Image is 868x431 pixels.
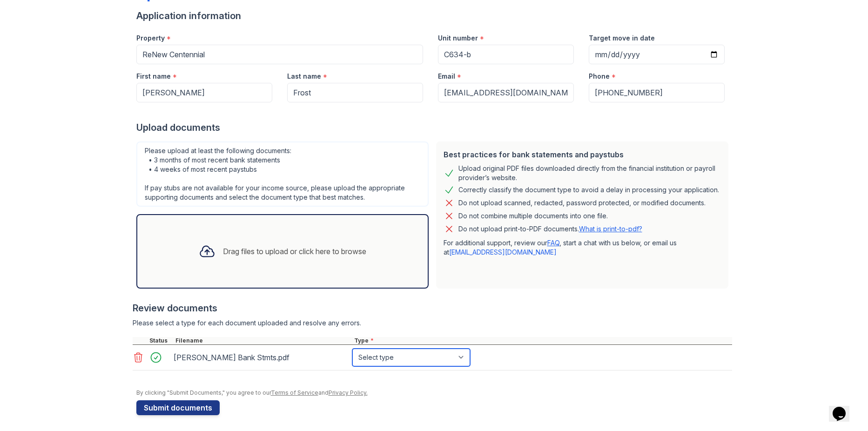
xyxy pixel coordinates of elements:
a: What is print-to-pdf? [579,225,642,233]
iframe: chat widget [829,394,859,422]
div: Type [352,337,732,344]
label: Unit number [438,34,478,43]
div: Application information [136,9,732,22]
div: Upload documents [136,121,732,134]
div: Review documents [133,302,732,315]
a: FAQ [547,239,559,247]
div: Correctly classify the document type to avoid a delay in processing your application. [458,184,719,195]
label: Phone [589,72,610,81]
label: Target move in date [589,34,655,43]
div: Do not upload scanned, redacted, password protected, or modified documents. [458,197,706,209]
div: Please upload at least the following documents: • 3 months of most recent bank statements • 4 wee... [136,141,429,207]
p: Do not upload print-to-PDF documents. [458,224,642,234]
div: Drag files to upload or click here to browse [223,246,366,257]
a: [EMAIL_ADDRESS][DOMAIN_NAME] [449,248,557,256]
label: Email [438,72,455,81]
div: Status [148,337,174,344]
div: Do not combine multiple documents into one file. [458,210,608,222]
a: Privacy Policy. [329,389,368,396]
div: Filename [174,337,352,344]
button: Submit documents [136,400,220,415]
label: Property [136,34,165,43]
div: Best practices for bank statements and paystubs [444,149,721,160]
div: By clicking "Submit Documents," you agree to our and [136,389,732,397]
p: For additional support, review our , start a chat with us below, or email us at [444,238,721,257]
label: Last name [287,72,321,81]
div: Upload original PDF files downloaded directly from the financial institution or payroll provider’... [458,164,721,182]
div: Please select a type for each document uploaded and resolve any errors. [133,318,732,328]
a: Terms of Service [271,389,318,396]
div: [PERSON_NAME] Bank Stmts.pdf [174,350,349,365]
label: First name [136,72,171,81]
